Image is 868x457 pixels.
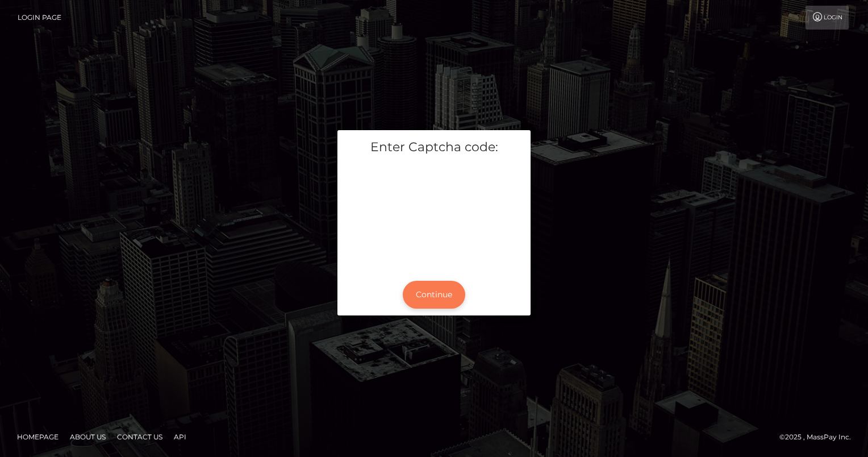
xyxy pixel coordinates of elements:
a: Contact Us [112,428,167,446]
a: Login [806,6,849,30]
h5: Enter Captcha code: [346,139,522,156]
a: API [169,428,191,446]
a: About Us [65,428,110,446]
iframe: mtcaptcha [346,164,522,265]
div: © 2025 , MassPay Inc. [779,431,859,443]
a: Login Page [18,6,61,30]
button: Continue [403,281,465,309]
a: Homepage [12,428,63,446]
